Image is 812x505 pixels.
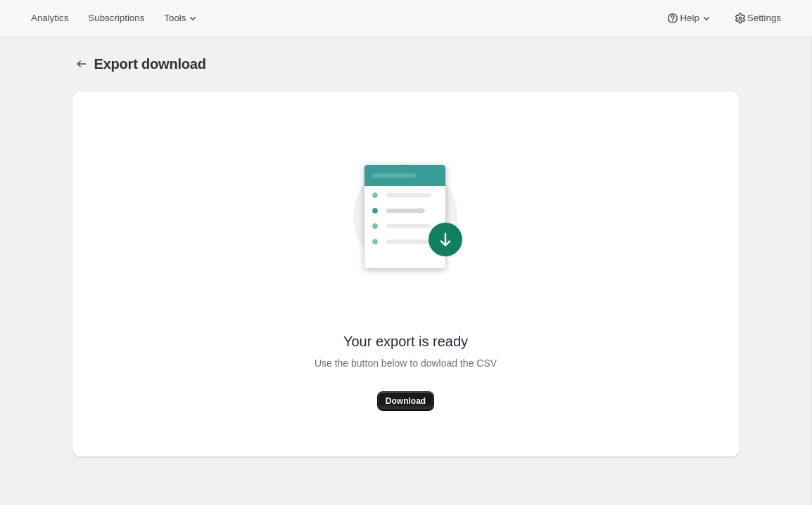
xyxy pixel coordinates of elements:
span: Analytics [31,13,68,24]
span: Download [386,395,426,407]
button: Analytics [23,8,77,28]
button: Help [657,8,721,28]
button: Subscriptions [80,8,153,28]
button: Settings [725,8,789,28]
span: Tools [164,13,186,24]
button: Export download [72,54,91,74]
span: Export download [94,56,206,72]
span: Your export is ready [343,332,468,350]
span: Use the button below to dowload the CSV [315,355,497,372]
button: Download [377,391,434,411]
span: Help [680,13,699,24]
button: Tools [156,8,208,28]
span: Settings [747,13,781,24]
span: Subscriptions [88,13,144,24]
